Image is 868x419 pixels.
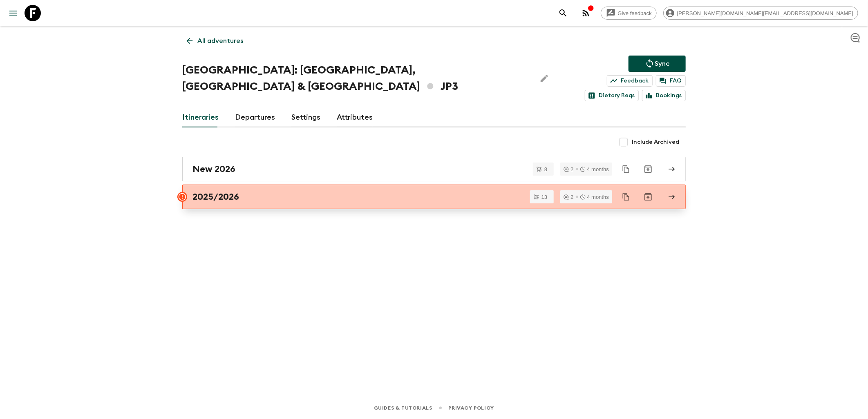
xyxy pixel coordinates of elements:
[642,90,686,101] a: Bookings
[537,194,552,200] span: 13
[449,403,494,412] a: Privacy Policy
[555,5,571,21] button: search adventures
[619,162,633,176] button: Duplicate
[337,108,373,127] a: Attributes
[291,108,320,127] a: Settings
[585,90,639,101] a: Dietary Reqs
[182,33,248,49] a: All adventures
[182,108,219,127] a: Itineraries
[374,403,432,412] a: Guides & Tutorials
[613,10,656,16] span: Give feedback
[235,108,275,127] a: Departures
[607,75,653,87] a: Feedback
[656,75,686,87] a: FAQ
[580,167,609,172] div: 4 months
[640,189,656,205] button: Archive
[536,62,553,95] button: Edit Adventure Title
[182,62,530,95] h1: [GEOGRAPHIC_DATA]: [GEOGRAPHIC_DATA], [GEOGRAPHIC_DATA] & [GEOGRAPHIC_DATA] JP3
[564,167,573,172] div: 2
[601,7,657,20] a: Give feedback
[632,138,679,146] span: Include Archived
[629,56,686,72] button: Sync adventure departures to the booking engine
[663,7,858,20] div: [PERSON_NAME][DOMAIN_NAME][EMAIL_ADDRESS][DOMAIN_NAME]
[580,194,609,200] div: 4 months
[182,157,686,181] a: New 2026
[640,161,656,177] button: Archive
[192,164,235,174] h2: New 2026
[564,194,573,200] div: 2
[673,10,858,16] span: [PERSON_NAME][DOMAIN_NAME][EMAIL_ADDRESS][DOMAIN_NAME]
[182,185,686,209] a: 2025/2026
[5,5,21,21] button: menu
[539,167,552,172] span: 8
[655,59,669,69] p: Sync
[619,189,633,204] button: Duplicate
[192,192,239,202] h2: 2025/2026
[197,36,243,46] p: All adventures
